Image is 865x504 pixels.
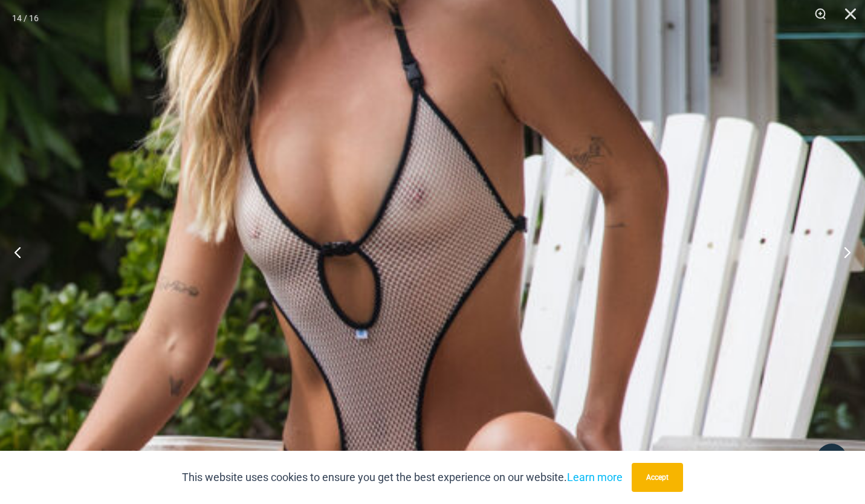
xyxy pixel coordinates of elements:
a: Learn more [567,471,623,483]
button: Accept [632,463,683,492]
div: 14 / 16 [12,9,39,27]
button: Next [820,222,865,282]
p: This website uses cookies to ensure you get the best experience on our website. [182,468,623,486]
